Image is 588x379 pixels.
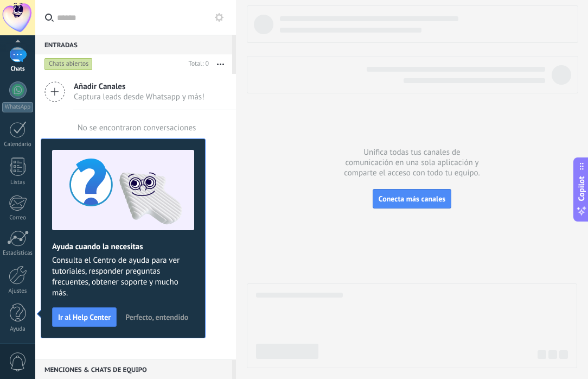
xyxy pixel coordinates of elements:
div: Total: 0 [184,59,209,70]
div: Chats abiertos [44,58,93,71]
div: Ayuda [2,326,34,333]
div: Entradas [35,35,232,54]
div: Listas [2,179,34,186]
div: No se encontraron conversaciones [78,123,196,133]
button: Perfecto, entendido [120,309,193,325]
span: Captura leads desde Whatsapp y más! [74,92,204,102]
div: Chats [2,66,34,73]
span: Consulta el Centro de ayuda para ver tutoriales, responder preguntas frecuentes, obtener soporte ... [52,255,194,299]
button: Conecta más canales [373,189,451,209]
div: Ajustes [2,288,34,295]
span: Conecta más canales [379,194,445,204]
div: Menciones & Chats de equipo [35,359,232,379]
div: Estadísticas [2,250,34,257]
span: Copilot [576,176,587,201]
div: WhatsApp [2,102,33,112]
button: Ir al Help Center [52,307,117,327]
h2: Ayuda cuando la necesitas [52,242,194,252]
div: Correo [2,214,34,222]
span: Añadir Canales [74,81,204,92]
span: Perfecto, entendido [125,313,188,321]
div: Calendario [2,141,34,148]
span: Ir al Help Center [58,313,111,321]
